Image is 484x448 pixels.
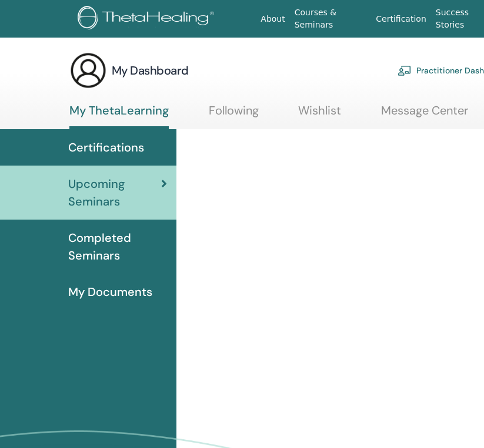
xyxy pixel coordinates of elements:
[68,283,152,301] span: My Documents
[209,103,259,126] a: Following
[68,229,167,264] span: Completed Seminars
[69,52,107,89] img: generic-user-icon.jpg
[68,175,161,210] span: Upcoming Seminars
[256,8,289,30] a: About
[69,103,169,129] a: My ThetaLearning
[78,6,218,32] img: logo.png
[381,103,468,126] a: Message Center
[398,65,412,76] img: chalkboard-teacher.svg
[68,139,144,156] span: Certifications
[298,103,341,126] a: Wishlist
[371,8,430,30] a: Certification
[112,62,189,79] h3: My Dashboard
[290,2,372,36] a: Courses & Seminars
